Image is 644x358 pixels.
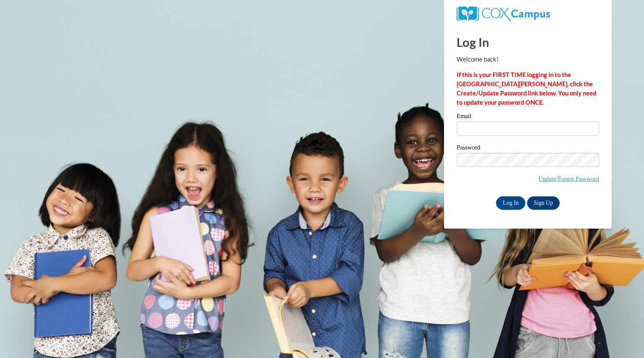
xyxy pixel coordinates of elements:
[457,6,550,21] img: COX Campus
[496,196,525,210] input: Log In
[457,33,599,51] h1: Log In
[457,55,599,64] p: Welcome back!
[538,175,599,182] a: Update/Forgot Password
[457,144,599,153] label: Password
[527,196,560,210] a: Sign Up
[457,71,596,106] strong: If this is your FIRST TIME logging in to the [GEOGRAPHIC_DATA][PERSON_NAME], click the Create/Upd...
[457,10,550,17] a: COX Campus
[457,113,599,121] label: Email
